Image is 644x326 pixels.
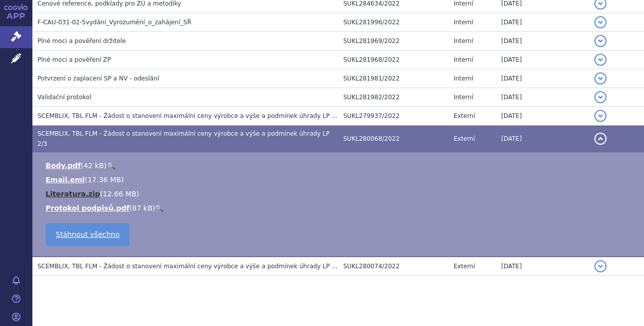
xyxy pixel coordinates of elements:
td: [DATE] [496,13,589,32]
button: detail [594,133,607,145]
td: SUKL281982/2022 [338,88,449,107]
span: Potvrzení o zaplacení SP a NV - odeslání [37,75,159,82]
a: Body.pdf [46,161,81,170]
td: [DATE] [496,257,589,276]
button: detail [594,35,607,47]
span: Externí [454,263,475,270]
td: SUKL281969/2022 [338,32,449,51]
span: SCEMBLIX, TBL FLM - Žádost o stanovení maximální ceny výrobce a výše a podmínek úhrady LP 3/3 OT [37,263,352,270]
button: detail [594,91,607,103]
li: ( ) [46,160,634,171]
span: Externí [454,112,475,119]
span: Validační protokol [37,94,92,101]
span: Interní [454,56,473,63]
td: [DATE] [496,126,589,152]
td: SUKL279937/2022 [338,107,449,126]
td: [DATE] [496,107,589,126]
span: Plné moci a pověření držitele [37,37,126,45]
button: detail [594,16,607,28]
td: SUKL281968/2022 [338,51,449,69]
a: 🔍 [107,161,115,170]
li: ( ) [46,203,634,213]
a: Literatura.zip [46,190,100,198]
td: SUKL281996/2022 [338,13,449,32]
td: SUKL280074/2022 [338,257,449,276]
td: [DATE] [496,69,589,88]
span: Externí [454,135,475,142]
a: 🔍 [155,204,164,212]
span: Plné moci a pověření ZP [37,56,111,63]
td: [DATE] [496,51,589,69]
span: 87 kB [132,204,152,212]
span: 42 kB [84,161,104,170]
td: [DATE] [496,88,589,107]
span: SCEMBLIX, TBL FLM - Žádost o stanovení maximální ceny výrobce a výše a podmínek úhrady LP 1/3 [37,112,341,119]
li: ( ) [46,189,634,199]
a: Protokol podpisů.pdf [46,204,130,212]
td: SUKL281981/2022 [338,69,449,88]
span: Interní [454,75,473,82]
a: Stáhnout všechno [46,223,130,246]
span: 17.36 MB [88,176,121,184]
span: Interní [454,19,473,26]
td: [DATE] [496,32,589,51]
span: Interní [454,94,473,101]
span: Interní [454,37,473,45]
span: SCEMBLIX, TBL FLM - Žádost o stanovení maximální ceny výrobce a výše a podmínek úhrady LP 2/3 [37,130,330,147]
a: Email.eml [46,176,85,184]
td: SUKL280068/2022 [338,126,449,152]
button: detail [594,110,607,122]
button: detail [594,72,607,85]
span: F-CAU-031-02-5vydání_Vyrozumění_o_zahájení_SŘ [37,19,191,26]
button: detail [594,54,607,66]
button: detail [594,260,607,272]
li: ( ) [46,175,634,185]
span: 12.66 MB [103,190,136,198]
